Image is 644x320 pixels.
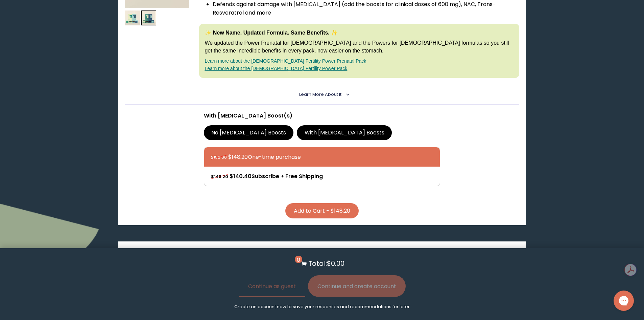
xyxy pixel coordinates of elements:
iframe: Gorgias live chat messenger [610,288,637,313]
a: Learn more about the [DEMOGRAPHIC_DATA] Fertility Power Pack [205,66,347,71]
strong: ✨ New Name. Updated Formula. Same Benefits. ✨ [205,30,338,36]
p: Total: $0.00 [308,258,344,269]
button: Add to Cart - $148.20 [285,203,359,218]
p: With [MEDICAL_DATA] Boost(s) [204,111,440,120]
img: thumbnail image [141,10,157,26]
p: We updated the Power Prenatal for [DEMOGRAPHIC_DATA] and the Powers for [DEMOGRAPHIC_DATA] formul... [205,39,514,55]
summary: Learn More About it < [299,91,345,98]
a: Learn more about the [DEMOGRAPHIC_DATA] Fertility Power Prenatal Pack [205,58,366,64]
span: Learn More About it [299,91,341,97]
button: Continue and create account [308,275,406,297]
p: Create an account now to save your responses and recommendations for later [234,304,410,310]
i: < [343,93,350,96]
span: 0 [295,256,302,263]
button: Continue as guest [239,275,305,297]
label: With [MEDICAL_DATA] Boosts [297,125,392,140]
img: thumbnail image [125,10,140,26]
label: No [MEDICAL_DATA] Boosts [204,125,294,140]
